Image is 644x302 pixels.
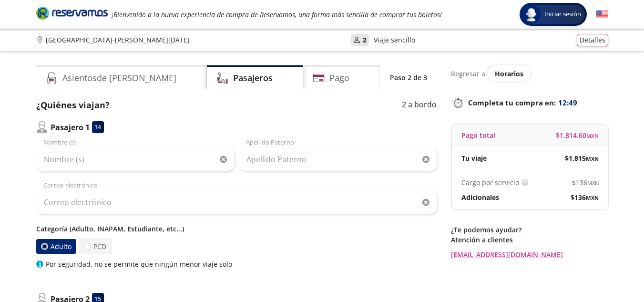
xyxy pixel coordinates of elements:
span: $ 1,815 [565,153,599,163]
h4: Pasajeros [233,72,273,84]
h4: Asientos de [PERSON_NAME] [62,72,176,84]
span: 12:49 [558,97,577,108]
small: MXN [586,194,599,201]
button: Detalles [577,34,608,46]
span: $ 136 [572,177,599,187]
small: MXN [586,132,599,139]
p: Regresar a [451,69,485,79]
p: Categoría (Adulto, INAPAM, Estudiante, etc...) [36,224,437,234]
p: [GEOGRAPHIC_DATA] - [PERSON_NAME][DATE] [46,35,190,45]
div: 14 [92,121,104,133]
p: Viaje sencillo [374,35,415,45]
p: Paso 2 de 3 [390,73,427,83]
p: Completa tu compra en : [451,96,608,109]
p: Adicionales [461,192,499,202]
p: ¿Te podemos ayudar? [451,225,608,235]
a: [EMAIL_ADDRESS][DOMAIN_NAME] [451,250,608,260]
span: Horarios [495,69,523,78]
button: English [596,9,608,21]
label: PCD [79,239,112,254]
input: Apellido Paterno [239,147,437,171]
p: Atención a clientes [451,235,608,245]
p: Pago total [461,130,495,140]
p: Por seguridad, no se permite que ningún menor viaje solo [46,259,232,269]
i: Brand Logo [36,6,108,20]
h4: Pago [329,72,349,84]
small: MXN [587,179,599,187]
span: $ 1,814.60 [556,130,599,140]
span: Iniciar sesión [541,10,585,19]
span: $ 136 [571,192,599,202]
div: Regresar a ver horarios [451,65,608,82]
p: Pasajero 1 [51,122,90,133]
p: 2 a bordo [402,99,437,112]
input: Correo electrónico [36,190,437,214]
a: Brand Logo [36,6,108,23]
p: Tu viaje [461,153,487,163]
p: Cargo por servicio [461,177,519,187]
input: Nombre (s) [36,147,234,171]
em: ¡Bienvenido a la nueva experiencia de compra de Reservamos, una forma más sencilla de comprar tus... [112,10,442,19]
small: MXN [586,155,599,162]
p: 2 [363,35,367,45]
p: ¿Quiénes viajan? [36,99,110,112]
label: Adulto [35,239,76,254]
